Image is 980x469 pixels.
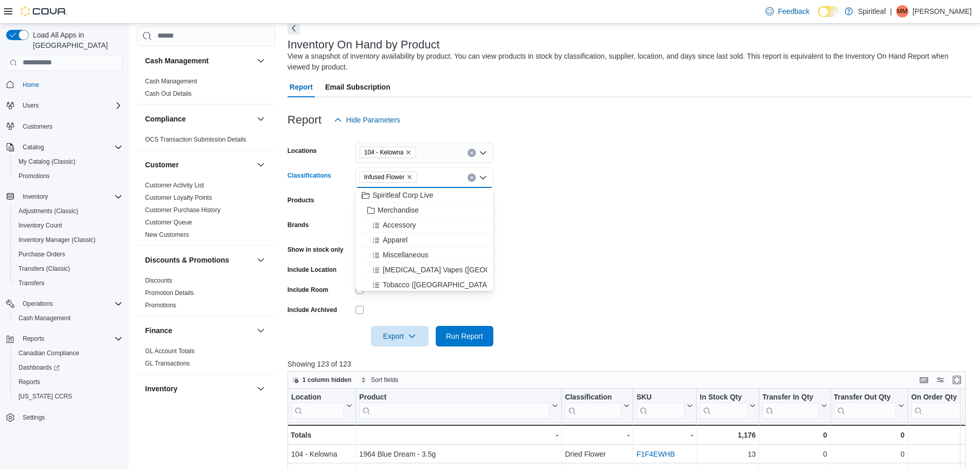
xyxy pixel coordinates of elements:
a: Dashboards [10,360,127,375]
button: Transfers [10,276,127,290]
div: 1,176 [700,429,756,441]
span: Reports [19,378,40,386]
span: Reports [23,335,44,343]
a: GL Account Totals [145,348,194,355]
span: Report [290,77,313,97]
label: Locations [288,147,317,155]
span: Operations [23,300,53,308]
a: Customer Activity List [145,182,204,189]
span: Feedback [778,6,809,16]
h3: Inventory [145,384,177,394]
button: Finance [145,325,253,336]
button: Spiritleaf Corp Live [355,188,493,203]
div: Product [359,392,550,419]
h3: Inventory On Hand by Product [288,39,440,51]
span: Adjustments (Classic) [14,205,122,217]
span: Users [19,99,122,112]
div: Totals [291,429,352,441]
span: Cash Management [14,312,122,324]
button: Hide Parameters [330,110,404,130]
button: Classification [565,392,630,419]
a: Canadian Compliance [14,347,83,359]
button: Canadian Compliance [10,346,127,360]
span: Home [23,81,39,89]
span: Catalog [19,141,122,153]
button: Users [19,99,43,112]
span: Cash Out Details [145,90,192,98]
button: Remove 104 - Kelowna from selection in this group [405,149,412,155]
div: Dried Flower [565,448,630,460]
span: 104 - Kelowna [360,147,417,158]
button: [US_STATE] CCRS [10,389,127,404]
span: Canadian Compliance [19,349,79,357]
span: Export [377,326,422,346]
span: New Customers [145,231,189,239]
div: Product [359,392,550,402]
span: Inventory Manager (Classic) [14,234,122,246]
span: Purchase Orders [14,248,122,260]
span: Customer Queue [145,218,192,227]
button: Inventory Count [10,218,127,233]
button: Transfer In Qty [762,392,827,419]
div: View a snapshot of inventory availability by product. You can view products in stock by classific... [288,51,968,73]
button: Customers [2,119,127,134]
a: OCS Transaction Submission Details [145,136,246,143]
a: [US_STATE] CCRS [14,390,76,403]
div: 104 - Kelowna [291,448,352,460]
span: Accessory [383,220,416,230]
button: Product [359,392,558,419]
span: My Catalog (Classic) [14,155,122,168]
a: Inventory Count [14,219,66,232]
button: Discounts & Promotions [255,254,267,266]
button: Purchase Orders [10,247,127,262]
span: GL Account Totals [145,347,194,355]
a: Cash Out Details [145,90,192,97]
button: Next [288,22,300,34]
button: Compliance [255,113,267,125]
span: Inventory Count [14,219,122,232]
span: Reports [14,376,122,388]
nav: Complex example [6,73,122,452]
a: New Customers [145,231,189,238]
span: Tobacco ([GEOGRAPHIC_DATA]) [383,280,491,290]
button: In Stock Qty [700,392,756,419]
span: Email Subscription [325,77,390,97]
a: Discounts [145,277,172,284]
label: Show in stock only [288,246,344,254]
span: Promotions [19,172,50,180]
button: Operations [19,298,57,310]
div: Classification [565,392,621,419]
button: Compliance [145,114,253,124]
button: Tobacco ([GEOGRAPHIC_DATA]) [355,277,493,292]
span: Transfers (Classic) [19,265,70,273]
span: Load All Apps in [GEOGRAPHIC_DATA] [29,30,122,50]
button: Open list of options [479,149,487,157]
label: Include Location [288,266,336,274]
input: Dark Mode [818,6,840,17]
span: Spiritleaf Corp Live [372,190,433,200]
span: Reports [19,333,122,345]
button: Miscellaneous [355,248,493,263]
a: Reports [14,376,44,388]
a: Customers [19,120,57,133]
span: Customer Purchase History [145,206,221,214]
span: Cash Management [145,77,197,85]
button: Merchandise [355,203,493,218]
span: Promotions [14,170,122,182]
button: My Catalog (Classic) [10,154,127,169]
span: Purchase Orders [19,250,65,258]
div: 0 [834,429,904,441]
span: Customers [19,120,122,133]
a: Home [19,79,43,91]
button: Export [371,326,429,346]
span: MM [897,5,907,18]
button: Transfer Out Qty [834,392,904,419]
span: Inventory Count [19,221,62,230]
button: 1 column hidden [288,374,355,386]
span: Dashboards [14,361,122,374]
h3: Discounts & Promotions [145,255,229,265]
div: Location [291,392,344,419]
button: Inventory Manager (Classic) [10,233,127,247]
div: 0 [911,429,971,441]
div: On Order Qty [911,392,963,402]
